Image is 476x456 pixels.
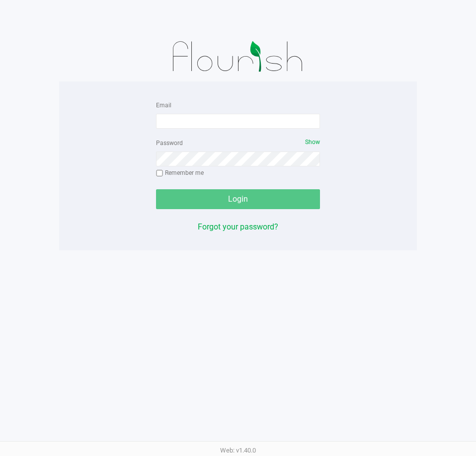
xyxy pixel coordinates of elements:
[305,139,320,146] span: Show
[156,168,204,177] label: Remember me
[220,447,256,454] span: Web: v1.40.0
[156,139,183,148] label: Password
[198,221,278,233] button: Forgot your password?
[156,101,171,110] label: Email
[156,170,163,177] input: Remember me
